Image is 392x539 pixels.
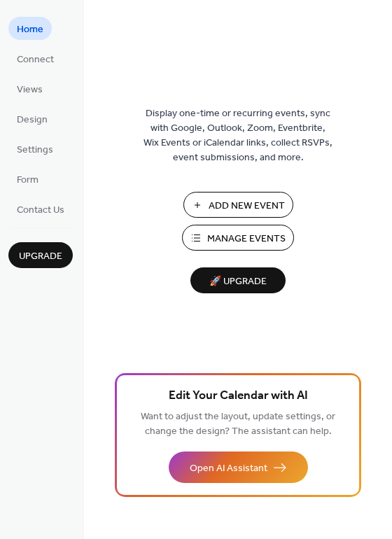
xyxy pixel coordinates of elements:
[17,22,43,37] span: Home
[183,192,293,218] button: Add New Event
[8,107,56,130] a: Design
[17,83,43,97] span: Views
[19,249,62,264] span: Upgrade
[8,137,62,160] a: Settings
[17,52,54,67] span: Connect
[141,407,335,441] span: Want to adjust the layout, update settings, or change the design? The assistant can help.
[190,267,286,293] button: 🚀 Upgrade
[143,106,332,165] span: Display one-time or recurring events, sync with Google, Outlook, Zoom, Eventbrite, Wix Events or ...
[17,113,48,127] span: Design
[17,173,38,188] span: Form
[209,199,285,213] span: Add New Event
[8,17,52,40] a: Home
[17,143,53,157] span: Settings
[8,197,73,220] a: Contact Us
[169,386,308,406] span: Edit Your Calendar with AI
[199,272,277,291] span: 🚀 Upgrade
[17,203,64,218] span: Contact Us
[190,461,267,476] span: Open AI Assistant
[182,225,294,251] button: Manage Events
[8,167,47,190] a: Form
[8,47,62,70] a: Connect
[8,77,51,100] a: Views
[8,242,73,268] button: Upgrade
[207,232,286,246] span: Manage Events
[169,451,308,483] button: Open AI Assistant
